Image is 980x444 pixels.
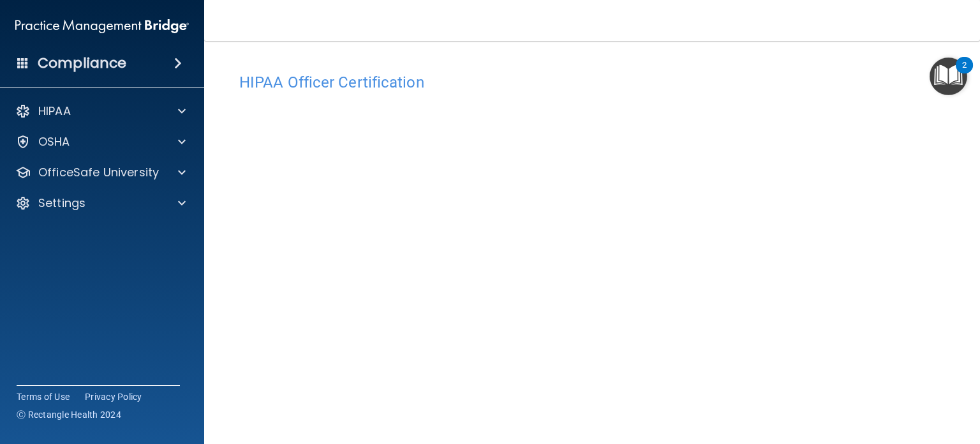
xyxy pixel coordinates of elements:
button: Open Resource Center, 2 new notifications [930,57,967,95]
p: OfficeSafe University [38,165,159,180]
img: PMB logo [15,13,189,39]
p: OSHA [38,134,70,149]
span: Ⓒ Rectangle Health 2024 [17,408,121,421]
div: 2 [962,65,967,82]
a: Privacy Policy [85,390,142,403]
h4: Compliance [38,54,126,72]
p: Settings [38,195,85,211]
a: Terms of Use [17,390,70,403]
a: OSHA [15,134,186,149]
a: HIPAA [15,103,186,119]
a: Settings [15,195,186,211]
h4: HIPAA Officer Certification [239,74,945,91]
p: HIPAA [38,103,71,119]
a: OfficeSafe University [15,165,186,180]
